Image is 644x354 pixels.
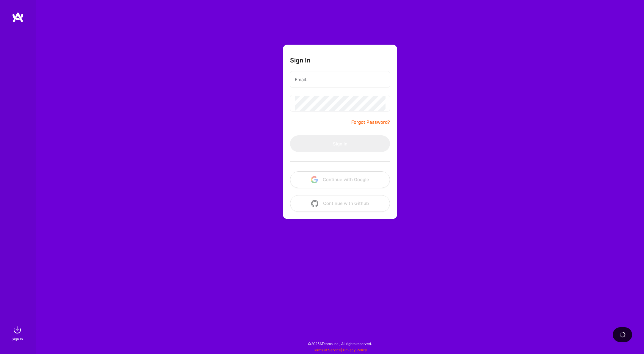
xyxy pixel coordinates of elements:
img: icon [311,176,318,183]
a: sign inSign In [12,324,23,342]
a: Terms of Service [313,348,341,352]
img: loading [620,332,626,338]
div: © 2025 ATeams Inc., All rights reserved. [36,336,644,351]
a: Forgot Password? [351,119,390,126]
h3: Sign In [290,57,311,64]
button: Continue with Github [290,195,390,212]
button: Continue with Google [290,171,390,188]
div: Sign In [12,336,23,342]
img: icon [311,200,318,207]
span: | [313,348,367,352]
input: Email... [295,72,385,87]
a: Privacy Policy [343,348,367,352]
button: Sign In [290,135,390,152]
img: logo [12,12,24,23]
img: sign in [11,324,23,336]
